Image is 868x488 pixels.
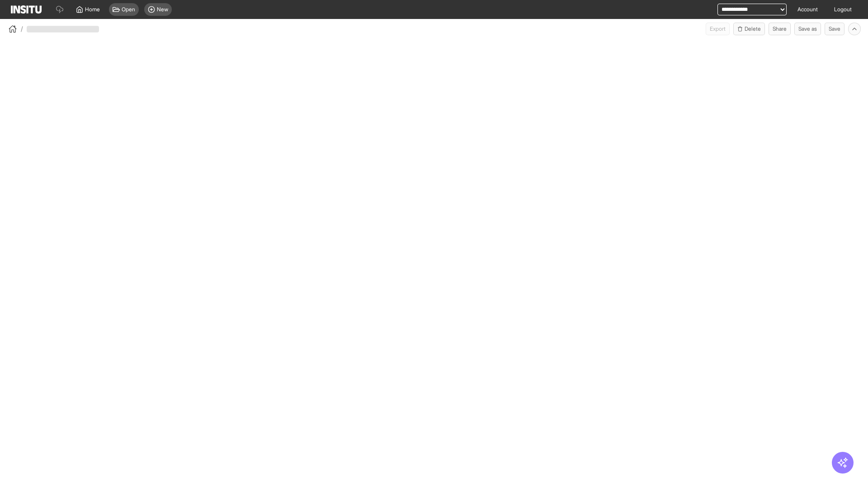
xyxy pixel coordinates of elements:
[11,5,42,14] img: Logo
[794,23,821,35] button: Save as
[122,6,135,13] span: Open
[85,6,100,13] span: Home
[706,23,730,35] button: Export
[157,6,168,13] span: New
[825,23,844,35] button: Save
[21,24,23,33] span: /
[769,23,791,35] button: Share
[7,23,23,34] button: /
[706,23,730,35] span: Can currently only export from Insights reports.
[733,23,765,35] button: Delete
